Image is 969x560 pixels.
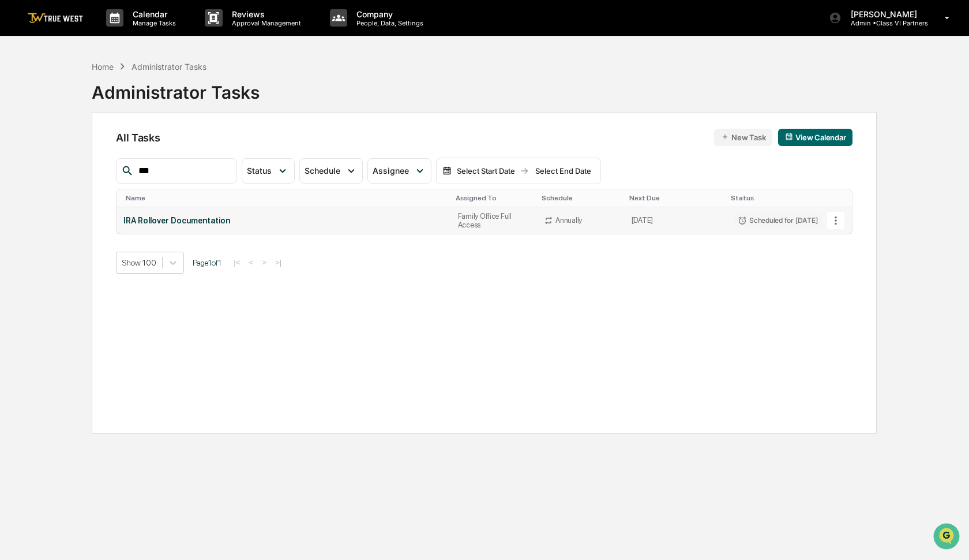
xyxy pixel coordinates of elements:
img: calendar [785,133,793,141]
span: All Tasks [116,132,160,144]
div: Toggle SortBy [456,194,533,202]
iframe: Open customer support [932,522,963,553]
button: < [245,257,257,267]
div: IRA Rollover Documentation [123,216,444,225]
p: Admin • Class VI Partners [842,19,928,27]
div: Start new chat [39,88,189,100]
p: [PERSON_NAME] [842,9,928,19]
img: 1746055101610-c473b297-6a78-478c-a979-82029cc54cd1 [12,88,32,109]
span: Assignee [373,166,409,176]
button: > [258,257,270,267]
div: Toggle SortBy [126,194,446,202]
img: arrow right [520,166,529,176]
button: View Calendar [778,129,852,146]
span: Page 1 of 1 [193,258,221,267]
td: [DATE] [625,207,726,234]
span: Attestations [95,145,143,157]
p: How can we help? [12,24,210,43]
a: Powered byPylon [81,195,140,204]
div: Toggle SortBy [829,194,852,202]
div: We're available if you need us! [39,100,146,109]
button: |< [230,257,243,267]
a: 🗄️Attestations [79,141,148,162]
p: Manage Tasks [123,19,182,27]
div: Administrator Tasks [132,62,206,72]
a: 🖐️Preclearance [7,141,79,162]
div: 🗄️ [84,147,93,156]
div: Select Start Date [454,166,517,176]
div: Toggle SortBy [629,194,722,202]
span: Data Lookup [23,167,73,179]
img: logo [28,13,83,24]
span: Preclearance [23,145,74,157]
button: New Task [714,129,772,146]
div: Family Office Full Access [458,212,531,229]
button: >| [272,257,285,267]
a: 🔎Data Lookup [7,163,77,184]
p: Reviews [223,9,307,19]
div: Select End Date [531,166,595,176]
div: 🔎 [12,169,21,178]
span: Status [247,166,272,176]
button: Start new chat [196,92,210,106]
span: Schedule [305,166,340,176]
div: Scheduled for [DATE] [733,214,822,227]
div: Home [92,62,114,72]
div: Toggle SortBy [731,194,824,202]
p: Approval Management [223,19,307,27]
p: Calendar [123,9,182,19]
p: Company [347,9,429,19]
span: Pylon [115,196,140,204]
div: Toggle SortBy [542,194,619,202]
img: calendar [442,166,452,176]
p: People, Data, Settings [347,19,429,27]
div: 🖐️ [12,147,21,156]
div: Administrator Tasks [92,73,260,103]
div: Annually [555,216,582,225]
